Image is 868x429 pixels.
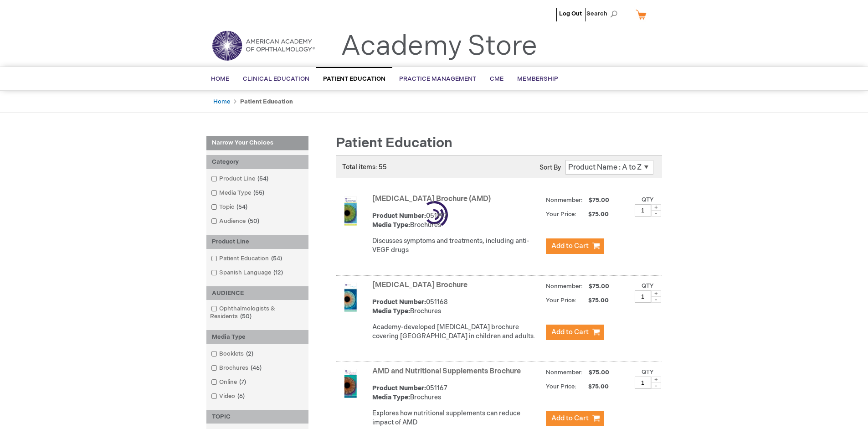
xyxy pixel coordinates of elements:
[209,350,257,358] a: Booklets2
[255,175,271,182] span: 54
[209,175,272,183] a: Product Line54
[399,75,476,83] span: Practice Management
[642,368,654,376] label: Qty
[578,211,610,218] span: $75.00
[372,323,541,341] p: Academy-developed [MEDICAL_DATA] brochure covering [GEOGRAPHIC_DATA] in children and adults.
[209,392,248,401] a: Video6
[372,212,426,220] strong: Product Number:
[546,297,576,304] strong: Your Price:
[206,330,308,344] div: Media Type
[372,298,426,306] strong: Product Number:
[341,30,537,63] a: Academy Store
[559,10,582,17] a: Log Out
[372,237,541,255] p: Discusses symptoms and treatments, including anti-VEGF drugs
[271,269,285,276] span: 12
[372,393,410,401] strong: Media Type:
[336,135,452,151] span: Patient Education
[209,254,286,263] a: Patient Education54
[209,305,306,321] a: Ophthalmologists & Residents50
[336,196,365,226] img: Age-Related Macular Degeneration Brochure (AMD)
[209,378,250,387] a: Online7
[546,238,604,254] button: Add to Cart
[372,409,541,427] p: Explores how nutritional supplements can reduce impact of AMD
[342,163,387,171] span: Total items: 55
[578,297,610,304] span: $75.00
[372,307,410,315] strong: Media Type:
[372,281,467,289] a: [MEDICAL_DATA] Brochure
[211,75,229,83] span: Home
[546,281,583,292] strong: Nonmember:
[372,384,426,392] strong: Product Number:
[551,414,589,423] span: Add to Cart
[235,393,247,400] span: 6
[546,211,576,218] strong: Your Price:
[269,255,284,262] span: 54
[251,189,267,196] span: 55
[372,384,541,402] div: 051167 Brochures
[578,383,610,390] span: $75.00
[372,367,521,376] a: AMD and Nutritional Supplements Brochure
[209,269,287,277] a: Spanish Language12
[372,195,491,203] a: [MEDICAL_DATA] Brochure (AMD)
[209,203,251,212] a: Topic54
[546,367,583,378] strong: Nonmember:
[240,98,293,105] strong: Patient Education
[336,369,365,398] img: AMD and Nutritional Supplements Brochure
[635,204,651,217] input: Qty
[635,290,651,303] input: Qty
[539,164,561,171] label: Sort By
[238,313,254,320] span: 50
[372,212,541,230] div: 051197 Brochures
[551,242,589,250] span: Add to Cart
[587,196,611,204] span: $75.00
[213,98,230,105] a: Home
[244,350,256,357] span: 2
[206,235,308,249] div: Product Line
[209,189,268,197] a: Media Type55
[323,75,385,83] span: Patient Education
[546,195,583,206] strong: Nonmember:
[206,136,308,150] strong: Narrow Your Choices
[372,221,410,229] strong: Media Type:
[243,75,309,83] span: Clinical Education
[209,364,265,372] a: Brochures46
[546,411,604,426] button: Add to Cart
[587,283,611,290] span: $75.00
[246,217,262,225] span: 50
[206,410,308,424] div: TOPIC
[234,203,250,211] span: 54
[206,155,308,169] div: Category
[635,377,651,389] input: Qty
[490,75,503,83] span: CME
[546,383,576,390] strong: Your Price:
[517,75,558,83] span: Membership
[642,282,654,289] label: Qty
[206,286,308,300] div: AUDIENCE
[237,378,248,386] span: 7
[209,217,263,226] a: Audience50
[336,283,365,312] img: Amblyopia Brochure
[248,364,264,372] span: 46
[546,325,604,340] button: Add to Cart
[586,5,621,23] span: Search
[372,298,541,316] div: 051168 Brochures
[587,369,611,376] span: $75.00
[642,196,654,203] label: Qty
[551,328,589,336] span: Add to Cart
